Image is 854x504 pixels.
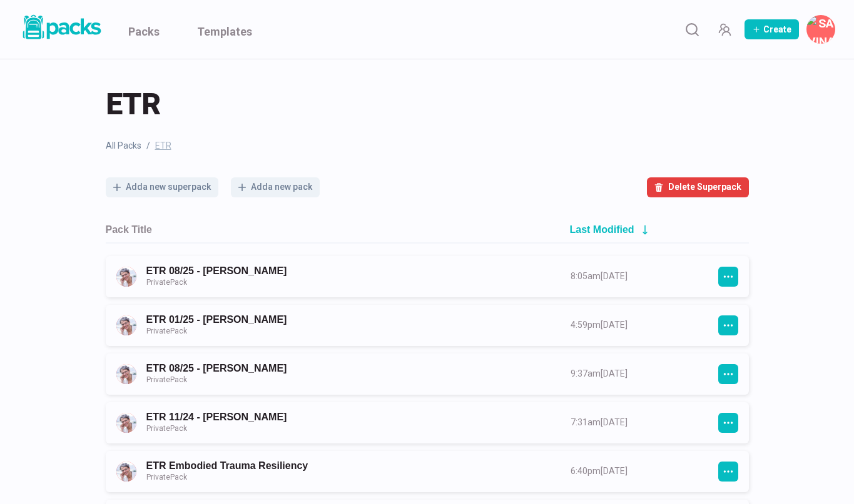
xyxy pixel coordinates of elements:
a: All Packs [106,139,141,152]
button: Search [679,17,704,42]
img: Packs logo [19,12,103,42]
h2: Last Modified [570,224,634,235]
span: ETR [106,84,161,124]
button: Manage Team Invites [712,17,737,42]
button: Adda new superpack [106,177,218,197]
a: Packs logo [19,12,103,46]
nav: breadcrumb [106,139,749,152]
button: Delete Superpack [647,177,749,197]
button: Adda new pack [231,177,320,197]
h2: Pack Title [106,224,152,235]
button: Create Pack [745,19,799,39]
button: Savina Tilmann [806,15,835,44]
span: / [146,139,150,152]
span: ETR [155,139,171,152]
